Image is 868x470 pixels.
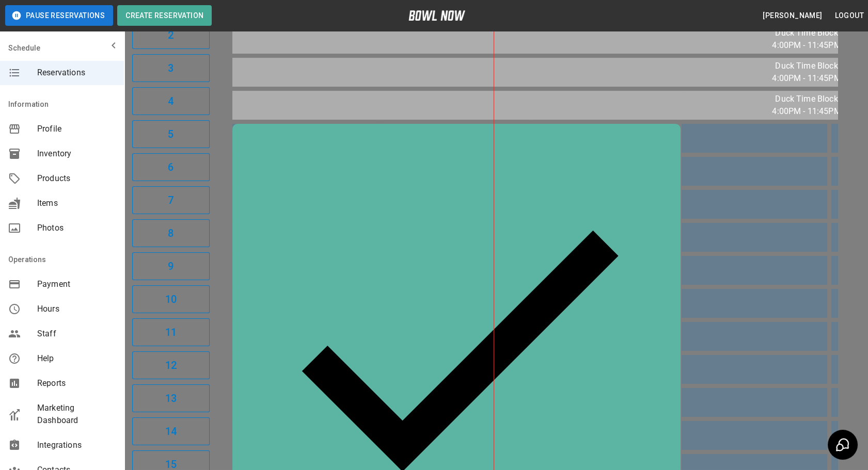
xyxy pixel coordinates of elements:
h6: 8 [168,225,173,241]
span: Photos [37,222,116,234]
h6: 12 [165,357,177,374]
h6: 3 [168,60,173,76]
span: Reports [37,377,116,390]
span: Products [37,172,116,185]
span: Staff [37,328,116,340]
span: Marketing Dashboard [37,402,116,427]
h6: 6 [168,159,173,175]
button: Logout [831,6,868,25]
h6: 7 [168,192,173,208]
h6: 10 [165,291,177,307]
span: Inventory [37,148,116,160]
h6: 14 [165,423,177,440]
span: Profile [37,123,116,135]
span: Integrations [37,439,116,451]
span: Payment [37,278,116,290]
button: Create Reservation [117,5,212,26]
h6: 11 [165,324,177,341]
button: Pause Reservations [5,5,113,26]
h6: 9 [168,258,173,274]
button: [PERSON_NAME] [759,6,826,25]
h6: 2 [168,27,173,43]
span: Help [37,352,116,365]
h6: 5 [168,126,173,142]
span: Items [37,197,116,209]
h6: 13 [165,390,177,407]
span: Hours [37,303,116,315]
img: logo [408,10,465,21]
span: Reservations [37,67,116,79]
h6: 4 [168,93,173,109]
